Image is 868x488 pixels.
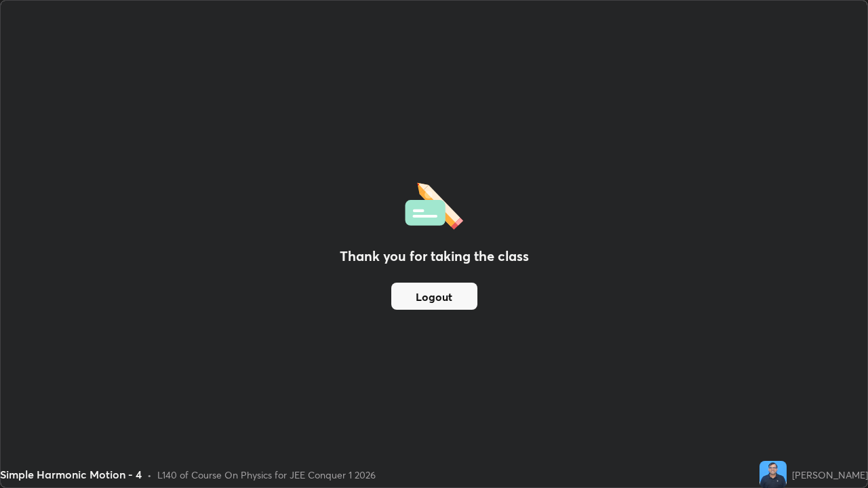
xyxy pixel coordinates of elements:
[759,461,787,488] img: c8efc32e9f1a4c10bde3d70895648330.jpg
[340,246,529,266] h2: Thank you for taking the class
[147,468,152,482] div: •
[792,468,868,482] div: [PERSON_NAME]
[391,283,477,310] button: Logout
[405,178,463,230] img: offlineFeedback.1438e8b3.svg
[157,468,376,482] div: L140 of Course On Physics for JEE Conquer 1 2026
